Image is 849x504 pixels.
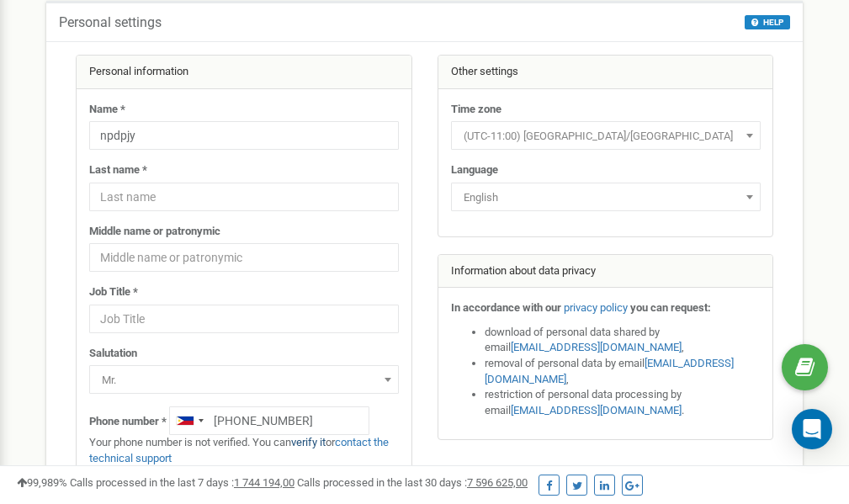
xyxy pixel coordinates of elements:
[89,183,399,211] input: Last name
[89,162,147,178] label: Last name *
[17,476,67,489] span: 99,989%
[457,186,755,210] span: English
[438,255,773,289] div: Information about data privacy
[89,121,399,150] input: Name
[745,15,790,29] button: HELP
[451,162,498,178] label: Language
[511,341,682,353] a: [EMAIL_ADDRESS][DOMAIN_NAME]
[297,476,528,489] span: Calls processed in the last 30 days :
[95,369,393,392] span: Mr.
[467,476,528,489] u: 7 596 625,00
[170,407,209,434] div: Telephone country code
[792,409,832,449] div: Open Intercom Messenger
[89,365,399,394] span: Mr.
[451,301,561,314] strong: In accordance with our
[89,346,137,362] label: Salutation
[451,121,761,150] span: (UTC-11:00) Pacific/Midway
[457,125,755,148] span: (UTC-11:00) Pacific/Midway
[451,183,761,211] span: English
[89,414,167,430] label: Phone number *
[564,301,628,314] a: privacy policy
[438,56,773,89] div: Other settings
[485,356,761,387] li: removal of personal data by email ,
[451,102,501,118] label: Time zone
[234,476,294,489] u: 1 744 194,00
[89,284,138,300] label: Job Title *
[89,305,399,333] input: Job Title
[511,404,682,416] a: [EMAIL_ADDRESS][DOMAIN_NAME]
[485,325,761,356] li: download of personal data shared by email ,
[89,243,399,272] input: Middle name or patronymic
[70,476,294,489] span: Calls processed in the last 7 days :
[77,56,411,89] div: Personal information
[485,387,761,418] li: restriction of personal data processing by email .
[89,102,125,118] label: Name *
[59,15,162,30] h5: Personal settings
[630,301,711,314] strong: you can request:
[291,436,326,448] a: verify it
[89,436,389,464] a: contact the technical support
[89,435,399,466] p: Your phone number is not verified. You can or
[169,406,369,435] input: +1-800-555-55-55
[485,357,734,385] a: [EMAIL_ADDRESS][DOMAIN_NAME]
[89,224,220,240] label: Middle name or patronymic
